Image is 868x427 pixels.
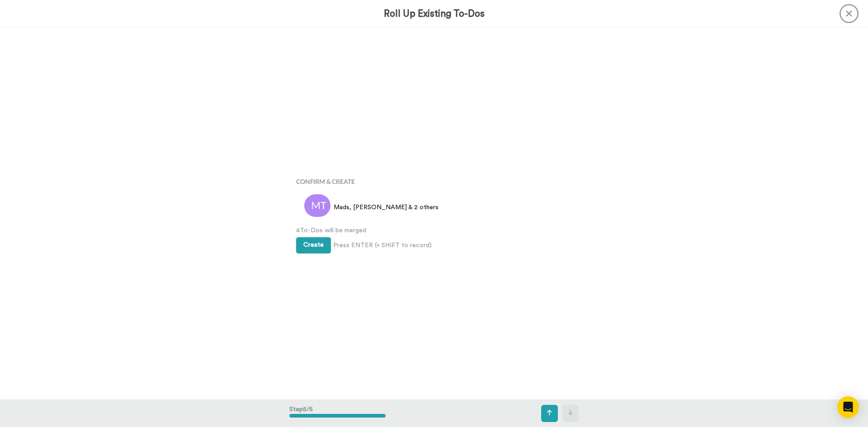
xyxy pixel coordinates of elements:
[308,194,330,217] img: mt.png
[296,226,572,235] span: 4 To-Dos will be merged
[334,203,439,212] span: Mads, [PERSON_NAME] & 2 others
[333,241,432,250] span: Press ENTER (+ SHIFT to record)
[837,396,859,418] div: Open Intercom Messenger
[289,400,386,427] div: Step 5 / 5
[384,9,485,19] h3: Roll Up Existing To-Dos
[296,237,331,253] button: Create
[303,242,324,248] span: Create
[306,194,328,217] img: bk.png
[304,194,327,217] img: mt.png
[296,178,572,185] h4: Confirm & Create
